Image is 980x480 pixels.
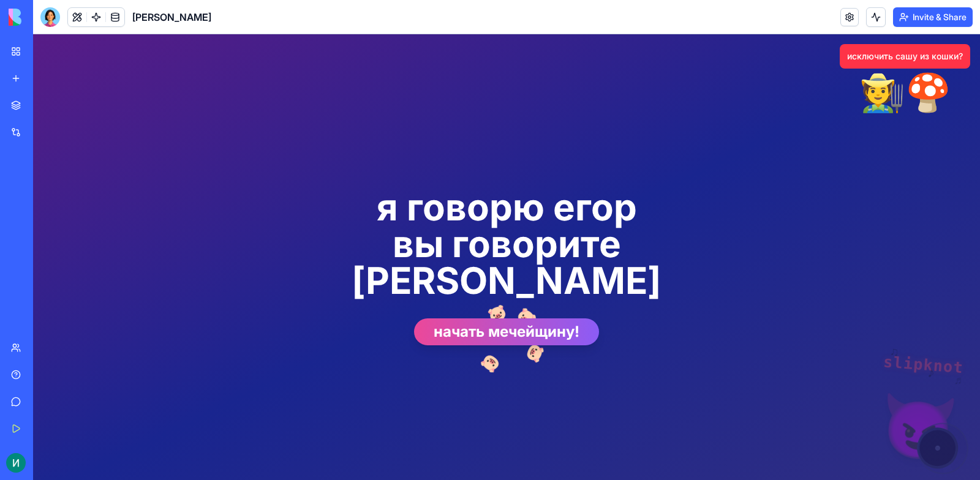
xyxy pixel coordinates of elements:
img: ACg8ocKQTokUgf0QnBeoBDsH_vxOEKXe3iJ66BWV1FL-5ist1bHc5w=s96-c [6,453,26,473]
button: начать мечейщину! [381,284,566,311]
button: Invite & Share [893,7,973,27]
img: logo [9,9,85,26]
span: [PERSON_NAME] [132,10,211,24]
h1: я говорю егор вы говорите [PERSON_NAME] [268,154,679,264]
